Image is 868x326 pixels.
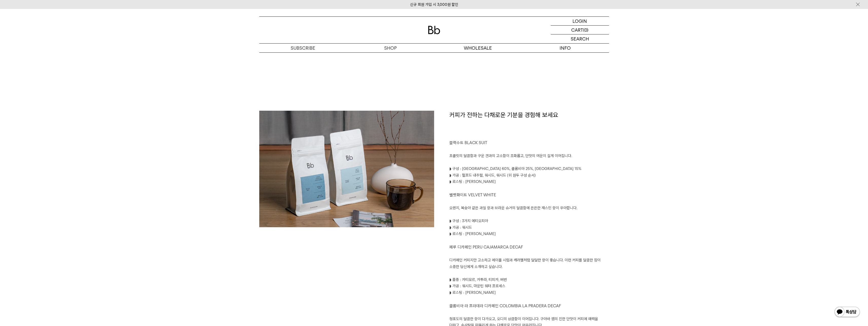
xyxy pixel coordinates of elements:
span: 페루 디카페인 PERU CAJAMARCA DECAF [449,245,523,250]
p: ◗ 로스팅 : [PERSON_NAME] [449,290,609,296]
a: CART (0) [551,26,609,34]
p: ◗ 구성 : 3가지 에티오피아 [449,218,609,224]
p: ◗ 가공 : 펄프드 내추럴, 워시드, 워시드 (위 원두 구성 순서) [449,172,609,179]
p: ◗ 가공 : 워시드 [449,224,609,231]
p: (0) [583,26,588,34]
p: INFO [522,44,609,52]
p: ◗ 로스팅 : [PERSON_NAME] [449,231,609,237]
p: ◗ 구성 : [GEOGRAPHIC_DATA] 60%, 콜롬비아 25%, [GEOGRAPHIC_DATA] 15% [449,166,609,172]
p: ◗ 가공 : 워시드, 마운틴 워터 프로세스 [449,283,609,290]
img: 카카오톡 채널 1:1 채팅 버튼 [834,306,860,318]
p: LOGIN [572,17,587,25]
p: SEARCH [571,34,589,43]
p: 디카페인 커피지만 고소하고 메이플 시럽과 캐러멜처럼 달달한 향이 좋습니다. 이런 커피를 달콤한 잠이 소중한 당신에게 소개하고 싶습니다. [449,257,609,270]
span: 벨벳화이트 VELVET WHITE [449,193,496,197]
span: 블랙수트 BLACK SUIT [449,140,487,145]
a: SHOP [347,44,434,52]
p: WHOLESALE [434,44,522,52]
h1: 커피가 전하는 다채로운 기분을 경험해 보세요 [449,111,609,140]
p: CART [571,26,583,34]
img: 로고 [428,26,440,34]
p: ◗ 품종 : 카티모르, 카투라, 티피카, 버번 [449,277,609,283]
p: ◗ 로스팅 : [PERSON_NAME] [449,179,609,185]
a: LOGIN [551,17,609,26]
span: 콜롬비아 라 프라데라 디카페인 COLOMBIA LA PRADERA DECAF [449,303,561,308]
img: 4872712cd8880b640f3845e66cbe2e6f_171806.jpg [259,111,434,251]
a: SUBSCRIBE [259,44,347,52]
a: 신규 회원 가입 시 3,000원 할인 [410,2,458,7]
p: 오렌지, 복숭아 같은 과일 향과 브라운 슈거의 달콤함에 은은한 재스민 향이 우아합니다. [449,205,609,212]
p: 초콜릿의 달콤함과 구운 견과의 고소함이 조화롭고, 단맛의 여운이 길게 이어집니다. [449,153,609,159]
